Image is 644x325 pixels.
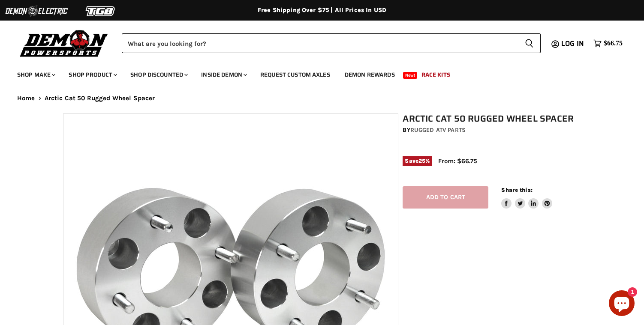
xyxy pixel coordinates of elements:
[45,95,155,102] span: Arctic Cat 50 Rugged Wheel Spacer
[11,66,60,83] a: Shop Make
[403,125,586,135] div: by
[415,66,457,83] a: Race Kits
[338,66,401,83] a: Demon Rewards
[410,126,466,134] a: Rugged ATV Parts
[124,66,193,83] a: Shop Discounted
[418,158,425,164] span: 25
[62,66,122,83] a: Shop Product
[438,157,477,165] span: From: $66.75
[589,37,627,50] a: $66.75
[17,28,111,58] img: Demon Powersports
[518,33,541,53] button: Search
[11,63,620,83] ul: Main menu
[606,290,637,318] inbox-online-store-chat: Shopify online store chat
[69,3,133,19] img: TGB Logo 2
[403,72,418,79] span: New!
[557,40,589,48] a: Log in
[17,95,35,102] a: Home
[604,39,623,48] span: $66.75
[254,66,337,83] a: Request Custom Axles
[501,187,532,193] span: Share this:
[122,33,518,53] input: Search
[195,66,252,83] a: Inside Demon
[403,156,432,166] span: Save %
[501,186,552,209] aside: Share this:
[403,113,586,124] h1: Arctic Cat 50 Rugged Wheel Spacer
[122,33,541,53] form: Product
[561,38,584,49] span: Log in
[4,3,69,19] img: Demon Electric Logo 2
